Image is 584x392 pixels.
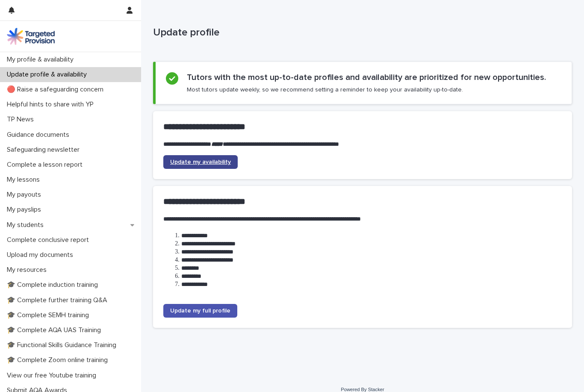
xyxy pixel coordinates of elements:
p: Helpful hints to share with YP [3,100,100,109]
p: My resources [3,266,53,274]
p: 🔴 Raise a safeguarding concern [3,85,110,94]
p: Complete a lesson report [3,161,89,169]
img: M5nRWzHhSzIhMunXDL62 [7,28,55,45]
p: 🎓 Complete AQA UAS Training [3,326,108,334]
p: My lessons [3,176,47,184]
p: My students [3,221,50,229]
p: 🎓 Complete Zoom online training [3,356,115,364]
a: Powered By Stacker [341,387,384,392]
p: My profile & availability [3,56,80,64]
span: Update my full profile [170,308,230,314]
span: Update my availability [170,159,231,165]
p: Upload my documents [3,251,80,259]
p: Guidance documents [3,131,76,139]
p: 🎓 Complete SEMH training [3,311,96,319]
p: Update profile & availability [3,71,94,79]
p: 🎓 Complete induction training [3,281,105,289]
p: 🎓 Functional Skills Guidance Training [3,341,123,349]
p: Update profile [153,27,569,39]
a: Update my availability [163,155,238,169]
p: Complete conclusive report [3,236,96,244]
p: TP News [3,115,41,124]
p: Most tutors update weekly, so we recommend setting a reminder to keep your availability up-to-date. [187,86,463,94]
p: Safeguarding newsletter [3,146,86,154]
p: View our free Youtube training [3,371,103,380]
p: My payslips [3,206,48,214]
p: 🎓 Complete further training Q&A [3,296,114,304]
p: My payouts [3,191,48,199]
a: Update my full profile [163,304,237,318]
h2: Tutors with the most up-to-date profiles and availability are prioritized for new opportunities. [187,72,546,83]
